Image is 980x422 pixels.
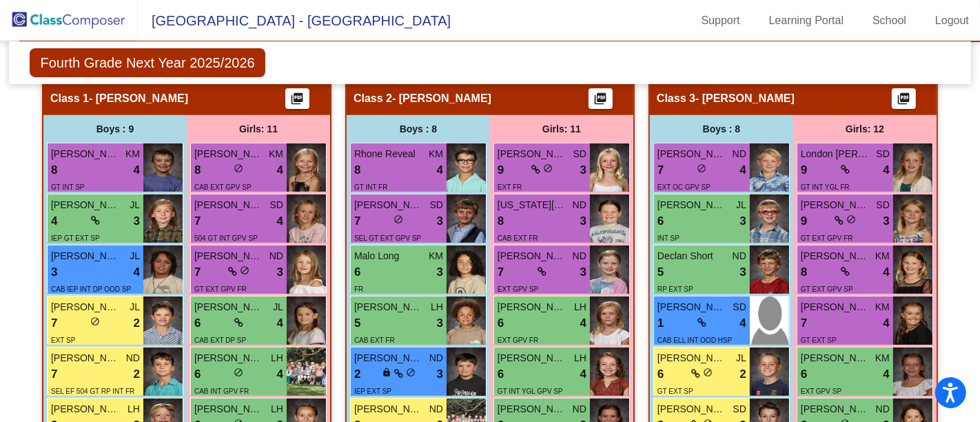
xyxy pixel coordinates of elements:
span: KM [429,249,443,263]
span: JL [130,198,140,212]
span: [PERSON_NAME] [51,351,120,365]
span: [PERSON_NAME] [354,198,423,212]
span: GT EXT SP [801,336,837,344]
span: KM [269,147,283,161]
span: GT INT FR [354,183,388,191]
span: 7 [194,263,201,281]
span: LH [574,300,586,314]
span: 3 [437,365,443,383]
span: ND [733,147,746,161]
span: JL [273,300,283,314]
span: 2 [354,365,360,383]
span: 8 [498,212,504,230]
span: 4 [277,314,283,332]
span: [US_STATE][PERSON_NAME] [498,198,566,212]
span: 5 [657,263,664,281]
span: IEP GT EXT SP [51,234,100,242]
span: FR [354,285,363,293]
span: GT INT YGL GPV SP [498,388,563,395]
a: Support [691,10,751,32]
span: ND [269,249,283,263]
span: CAB EXT FR [354,336,395,344]
span: [PERSON_NAME] [PERSON_NAME] [657,300,726,314]
span: 6 [801,365,807,383]
span: [PERSON_NAME] [657,147,726,161]
span: SD [733,300,746,314]
span: 3 [580,263,586,281]
span: Fourth Grade Next Year 2025/2026 [30,48,265,77]
span: SD [733,402,746,416]
span: - [PERSON_NAME] [695,92,795,105]
span: 4 [884,365,890,383]
span: do_not_disturb_alt [697,163,706,173]
span: 4 [884,161,890,179]
span: Declan Short [657,249,726,263]
span: 7 [354,212,360,230]
span: [PERSON_NAME] [498,402,566,416]
span: [PERSON_NAME] [801,402,870,416]
span: 7 [51,365,57,383]
span: SD [573,147,586,161]
span: EXT FR [498,183,522,191]
span: [PERSON_NAME] [657,351,726,365]
span: 4 [580,314,586,332]
div: Girls: 11 [490,115,633,143]
span: 4 [277,212,283,230]
span: [PERSON_NAME] [51,198,120,212]
a: Logout [924,10,980,32]
span: [PERSON_NAME] [801,300,870,314]
span: 1 [657,314,664,332]
span: [PERSON_NAME] [194,198,263,212]
span: JL [736,198,746,212]
span: London [PERSON_NAME] [801,147,870,161]
span: 4 [580,365,586,383]
span: CAB EXT FR [498,234,538,242]
span: 7 [801,314,807,332]
span: LH [127,402,140,416]
span: EXT GPV SP [801,388,841,395]
span: do_not_disturb_alt [234,368,243,377]
span: 8 [194,161,201,179]
span: SD [877,198,890,212]
span: [PERSON_NAME] [801,351,870,365]
span: KM [875,300,890,314]
span: do_not_disturb_alt [846,214,856,224]
span: [PERSON_NAME] [194,300,263,314]
span: GT INT SP [51,183,85,191]
span: EXT OC GPV SP [657,183,711,191]
span: 4 [740,314,746,332]
span: 3 [437,212,443,230]
span: SD [877,147,890,161]
span: JL [736,351,746,365]
span: CAB EXT DP SP [194,336,246,344]
span: do_not_disturb_alt [703,368,713,377]
span: do_not_disturb_alt [394,214,403,224]
span: 9 [801,161,807,179]
span: KM [875,249,890,263]
span: [PERSON_NAME] [PERSON_NAME] [354,402,423,416]
span: Class 2 [354,92,392,105]
span: - [PERSON_NAME] [392,92,491,105]
span: 4 [277,161,283,179]
div: Boys : 9 [43,115,187,143]
span: 6 [657,212,664,230]
a: Learning Portal [758,10,855,32]
span: Rhone Reveal [354,147,423,161]
button: Print Students Details [892,88,916,109]
span: LH [271,351,283,365]
span: KM [875,351,890,365]
span: 4 [134,161,140,179]
span: CAB EXT GPV SP [194,183,252,191]
span: 8 [801,263,807,281]
span: GT EXT GPV SP [801,285,853,293]
span: [PERSON_NAME] [194,147,263,161]
span: 7 [498,263,504,281]
span: 2 [134,365,140,383]
div: Girls: 12 [793,115,937,143]
div: Boys : 8 [650,115,793,143]
span: do_not_disturb_alt [90,316,100,326]
span: 4 [277,365,283,383]
span: GT INT YGL FR [801,183,850,191]
span: KM [125,147,140,161]
span: [PERSON_NAME] [657,402,726,416]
